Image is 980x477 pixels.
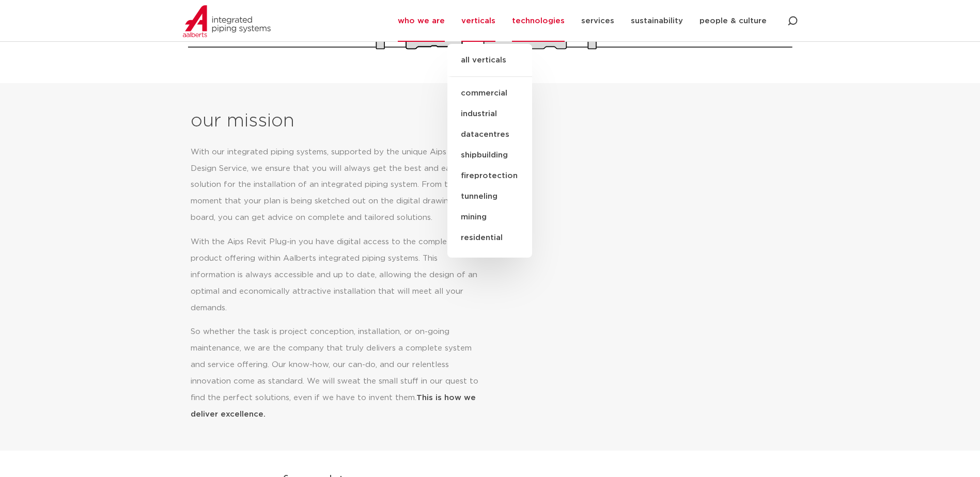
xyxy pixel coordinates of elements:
a: all verticals [447,54,532,77]
a: tunneling [447,186,532,207]
a: mining [447,207,532,228]
p: With the Aips Revit Plug-in you have digital access to the complete product offering within Aalbe... [191,234,478,316]
ul: verticals [447,44,532,258]
a: industrial [447,104,532,124]
a: datacentres [447,124,532,145]
a: shipbuilding [447,145,532,166]
a: residential [447,228,532,248]
h2: our mission [191,109,494,134]
p: So whether the task is project conception, installation, or on-going maintenance, we are the comp... [191,324,478,423]
p: With our integrated piping systems, supported by the unique Aips Digital Design Service, we ensur... [191,144,478,227]
a: commercial [447,83,532,104]
a: fireprotection [447,166,532,186]
strong: This is how we deliver excellence. [191,394,476,418]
